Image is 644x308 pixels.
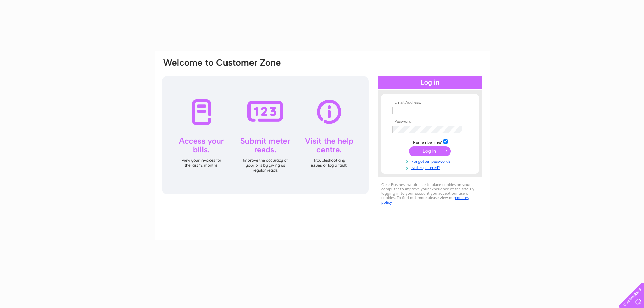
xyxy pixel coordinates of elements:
a: Not registered? [392,164,469,170]
div: Clear Business would like to place cookies on your computer to improve your experience of the sit... [378,179,482,208]
input: Submit [409,146,451,156]
th: Email Address: [391,100,469,105]
td: Remember me? [391,138,469,145]
a: cookies policy [381,195,469,205]
th: Password: [391,119,469,124]
a: Forgotten password? [392,158,469,164]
